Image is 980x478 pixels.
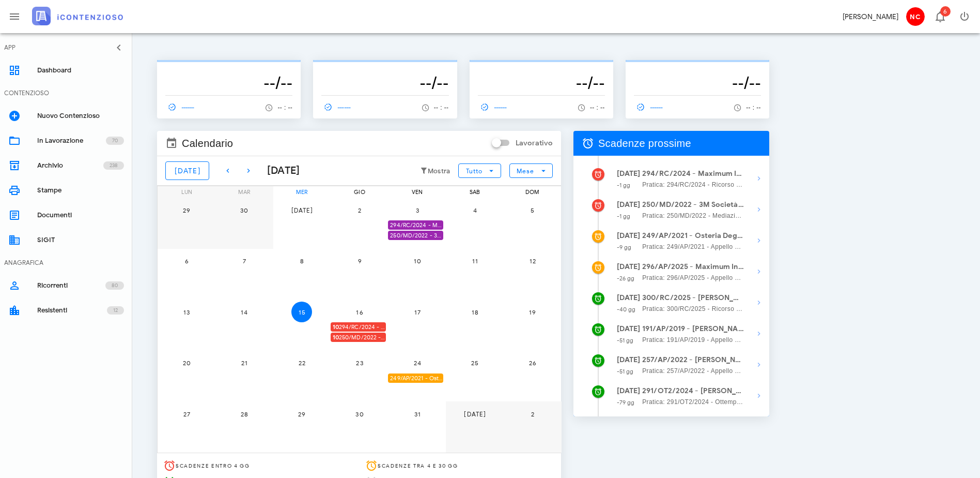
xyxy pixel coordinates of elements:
[333,334,339,341] strong: 10
[407,257,428,265] span: 10
[234,353,255,374] button: 21
[434,104,449,111] span: -- : --
[749,354,769,375] button: Mostra dettagli
[321,100,355,114] a: ------
[4,258,43,267] div: ANAGRAFICA
[273,186,331,198] div: mer
[349,353,370,374] button: 23
[464,359,485,367] span: 25
[927,4,952,29] button: Distintivo
[749,323,769,344] button: Mostra dettagli
[428,167,450,175] small: Mostra
[234,410,255,418] span: 28
[388,374,443,383] div: 249/AP/2021 - Osteria Degli Animali S.r.l. - Impugnare la Decisione del Giudice
[32,7,123,25] img: logo-text-2x.png
[522,404,543,424] button: 2
[617,275,635,282] small: -26 gg
[112,280,118,291] span: 80
[174,167,200,175] span: [DATE]
[464,200,485,220] button: 4
[843,11,898,22] div: [PERSON_NAME]
[291,206,314,214] span: [DATE]
[110,160,118,171] span: 238
[617,386,641,395] strong: [DATE]
[617,355,641,364] strong: [DATE]
[291,359,312,367] span: 22
[165,102,195,112] span: ------
[215,186,274,198] div: mar
[590,104,605,111] span: -- : --
[407,359,428,367] span: 24
[465,167,483,175] span: Tutto
[176,251,197,272] button: 6
[407,251,428,272] button: 10
[291,251,312,272] button: 8
[37,161,103,170] div: Archivio
[407,302,428,322] button: 17
[176,206,197,214] span: 29
[642,385,744,397] strong: 291/OT2/2024 - [PERSON_NAME] - Impugnare la Decisione del Giudice (Favorevole)
[388,186,446,198] div: ven
[234,251,255,272] button: 7
[407,410,428,418] span: 31
[291,353,312,374] button: 22
[522,206,543,214] span: 5
[407,200,428,220] button: 3
[259,163,300,178] div: [DATE]
[182,135,233,152] span: Calendario
[37,112,124,120] div: Nuovo Contenzioso
[176,353,197,374] button: 20
[407,404,428,424] button: 31
[463,410,486,418] span: [DATE]
[522,353,543,374] button: 26
[617,306,636,313] small: -40 gg
[37,281,105,290] div: Ricorrenti
[617,231,641,240] strong: [DATE]
[642,199,744,211] strong: 250/MD/2022 - 3M Società Cooperativa - Presentarsi in Udienza
[176,404,197,424] button: 27
[634,64,761,72] p: --------------
[642,168,744,180] strong: 294/RC/2024 - Maximum International Corp. S.r.l. Unipersonale - Presentarsi in Udienza
[407,308,428,316] span: 17
[349,410,370,418] span: 30
[349,206,370,214] span: 2
[349,302,370,322] button: 16
[642,323,744,335] strong: 191/AP/2019 - [PERSON_NAME] - Impugnare la Decisione del Giudice (Favorevole)
[746,104,761,111] span: -- : --
[522,410,543,418] span: 2
[349,404,370,424] button: 30
[642,242,744,252] span: Pratica: 249/AP/2021 - Appello contro Comune Di Palermo (Udienza)
[333,322,386,332] span: 294/RC/2024 - Maximum International Corp. S.r.l. Unipersonale - Presentarsi in Udienza
[642,211,744,221] span: Pratica: 250/MD/2022 - Mediazione / Reclamo contro Agenzia delle Entrate - Dir. Prov.le di [GEOGR...
[349,200,370,220] button: 2
[113,305,118,316] span: 12
[234,308,255,316] span: 14
[464,251,485,272] button: 11
[291,257,312,265] span: 8
[598,135,691,152] span: Scadenze prossime
[349,308,370,316] span: 16
[388,220,443,230] div: 294/RC/2024 - Maximum International Corp. S.r.l. Unipersonale - Invio Memorie per Udienza
[617,213,631,220] small: -1 gg
[176,308,197,316] span: 13
[642,292,744,304] strong: 300/RC/2025 - [PERSON_NAME] - Inviare Ricorso
[112,136,118,146] span: 70
[37,66,124,74] div: Dashboard
[617,399,635,406] small: -79 gg
[906,7,925,26] span: NC
[749,292,769,313] button: Mostra dettagli
[478,72,605,93] h3: --/--
[291,308,312,316] span: 15
[458,163,501,178] button: Tutto
[378,462,458,469] span: Scadenze tra 4 e 30 gg
[634,100,668,114] a: ------
[165,161,209,180] button: [DATE]
[478,100,512,114] a: ------
[642,304,744,314] span: Pratica: 300/RC/2025 - Ricorso contro AGENZIA DELLE ENTRATE RISCOSSIONE
[464,308,485,316] span: 18
[940,6,951,17] span: Distintivo
[37,306,107,315] div: Resistenti
[522,308,543,316] span: 19
[522,257,543,265] span: 12
[464,353,485,374] button: 25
